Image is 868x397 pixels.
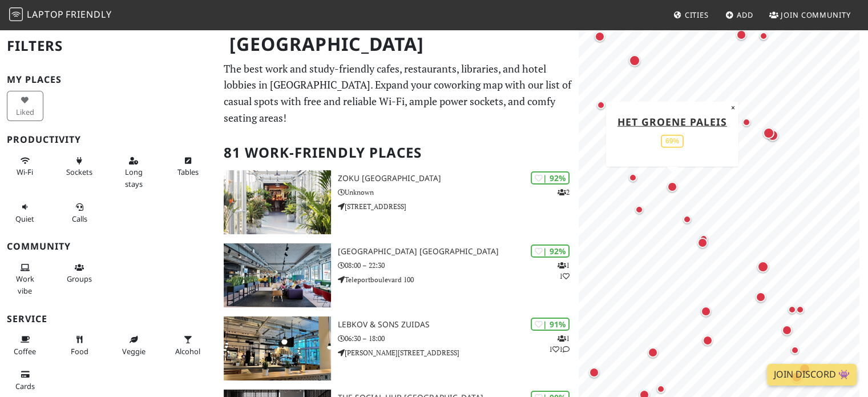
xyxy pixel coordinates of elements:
h3: My Places [7,74,210,85]
h1: [GEOGRAPHIC_DATA] [220,29,576,60]
h3: Service [7,314,210,324]
h3: Lebkov & Sons Zuidas [338,320,579,330]
span: Video/audio calls [72,214,87,224]
p: [PERSON_NAME][STREET_ADDRESS] [338,347,579,358]
div: | 91% [531,318,570,331]
div: Map marker [626,171,640,185]
div: Map marker [761,125,777,141]
span: Alcohol [175,346,200,356]
h3: Community [7,241,210,252]
span: Friendly [66,8,111,21]
div: Map marker [592,29,607,44]
button: Sockets [61,151,98,182]
span: Work-friendly tables [177,167,199,177]
a: Cities [669,5,713,25]
span: Veggie [122,346,146,356]
span: Laptop [27,8,64,21]
button: Cards [7,365,43,395]
div: Map marker [755,259,771,275]
div: Map marker [700,333,715,348]
div: Map marker [632,203,646,216]
span: Food [71,346,88,356]
div: Map marker [740,115,753,129]
h3: Zoku [GEOGRAPHIC_DATA] [338,174,579,183]
div: Map marker [785,303,799,316]
span: Long stays [125,167,143,189]
span: People working [16,274,34,295]
p: 2 [558,187,570,198]
span: Cities [685,10,709,20]
a: Lebkov & Sons Zuidas | 91% 111 Lebkov & Sons Zuidas 06:30 – 18:00 [PERSON_NAME][STREET_ADDRESS] [217,316,579,380]
div: Map marker [587,365,601,380]
div: Map marker [699,304,713,319]
button: Long stays [115,151,152,193]
a: Add [721,5,758,25]
span: Stable Wi-Fi [17,167,33,177]
div: Map marker [757,29,770,43]
button: Work vibe [7,258,43,300]
p: [STREET_ADDRESS] [338,201,579,212]
div: Map marker [780,323,794,338]
span: Coffee [14,346,36,356]
h2: 81 Work-Friendly Places [224,135,572,170]
img: LaptopFriendly [9,7,23,21]
span: Credit cards [15,381,35,391]
div: Map marker [734,27,749,42]
div: Map marker [654,382,668,396]
p: 1 1 1 [549,333,570,355]
h3: Productivity [7,134,210,145]
button: Calls [61,198,98,228]
span: Quiet [15,214,34,224]
button: Close popup [728,101,738,114]
div: Map marker [753,290,768,304]
p: Teleportboulevard 100 [338,274,579,285]
div: Map marker [627,53,643,69]
p: The best work and study-friendly cafes, restaurants, libraries, and hotel lobbies in [GEOGRAPHIC_... [224,61,572,126]
span: Group tables [67,274,92,284]
div: Map marker [788,343,802,357]
button: Wi-Fi [7,151,43,182]
button: Groups [61,258,98,288]
div: | 92% [531,244,570,258]
span: Power sockets [66,167,92,177]
div: Map marker [665,179,680,194]
a: Het Groene Paleis [617,114,727,128]
a: Join Community [765,5,855,25]
a: Join Discord 👾 [767,364,857,386]
span: Join Community [781,10,851,20]
button: Veggie [115,330,152,360]
div: Map marker [765,127,781,143]
button: Alcohol [169,330,206,360]
p: 06:30 – 18:00 [338,333,579,344]
button: Quiet [7,198,43,228]
div: Map marker [797,361,813,377]
h2: Filters [7,29,210,63]
img: Lebkov & Sons Zuidas [224,316,330,380]
button: Tables [169,151,206,182]
div: 69% [661,134,684,147]
div: Map marker [793,303,807,316]
div: Map marker [680,212,694,226]
h3: [GEOGRAPHIC_DATA] [GEOGRAPHIC_DATA] [338,247,579,256]
span: Add [737,10,753,20]
p: 1 1 [558,260,570,282]
p: 08:00 – 22:30 [338,260,579,271]
button: Coffee [7,330,43,360]
div: Map marker [695,235,710,250]
div: | 92% [531,171,570,185]
img: Aristo Meeting Center Amsterdam [224,243,330,307]
button: Food [61,330,98,360]
p: Unknown [338,187,579,198]
div: Map marker [594,98,608,112]
div: Map marker [697,232,710,246]
div: Map marker [645,345,660,360]
img: Zoku Amsterdam [224,170,330,234]
a: LaptopFriendly LaptopFriendly [9,5,112,25]
a: Zoku Amsterdam | 92% 2 Zoku [GEOGRAPHIC_DATA] Unknown [STREET_ADDRESS] [217,170,579,234]
a: Aristo Meeting Center Amsterdam | 92% 11 [GEOGRAPHIC_DATA] [GEOGRAPHIC_DATA] 08:00 – 22:30 Telepo... [217,243,579,307]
